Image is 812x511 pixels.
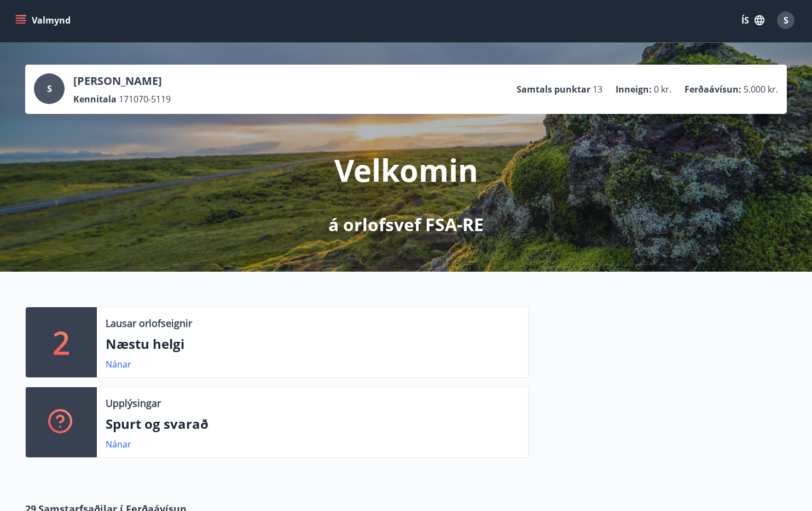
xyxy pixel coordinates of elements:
[517,83,590,95] p: Samtals punktar
[773,7,799,33] button: S
[735,10,770,30] button: ÍS
[593,83,602,95] span: 13
[654,83,671,95] span: 0 kr.
[13,10,75,30] button: menu
[47,83,52,95] span: S
[334,149,478,191] p: Velkomin
[685,83,741,95] p: Ferðaávísun :
[73,93,117,105] p: Kennitala
[784,14,788,26] span: S
[106,358,131,370] a: Nánar
[328,213,484,237] p: á orlofsvef FSA-RE
[744,83,778,95] span: 5.000 kr.
[73,73,171,89] p: [PERSON_NAME]
[106,438,131,450] a: Nánar
[106,396,161,410] p: Upplýsingar
[106,316,192,330] p: Lausar orlofseignir
[106,335,519,353] p: Næstu helgi
[119,93,171,105] span: 171070-5119
[616,83,652,95] p: Inneign :
[53,321,70,363] p: 2
[106,415,519,433] p: Spurt og svarað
